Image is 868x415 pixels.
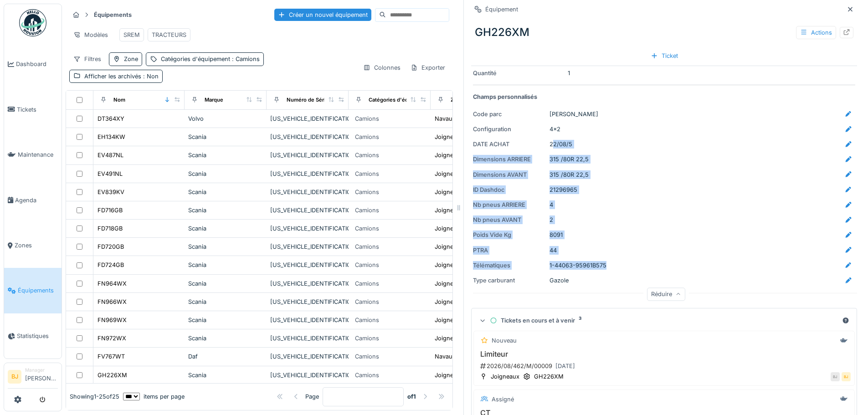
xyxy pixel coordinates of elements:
[435,297,463,306] div: Joigneaux
[435,316,463,324] div: Joigneaux
[796,26,836,39] div: Actions
[98,206,123,215] div: FD716GB
[188,188,263,196] div: Scania
[123,31,140,39] div: SREM
[270,242,345,251] div: [US_VEHICLE_IDENTIFICATION_NUMBER]
[4,132,62,177] a: Maintenance
[270,352,345,361] div: [US_VEHICLE_IDENTIFICATION_NUMBER]
[369,96,432,104] div: Catégories d'équipement
[647,50,682,62] div: Ticket
[473,140,546,149] div: DATE ACHAT
[98,371,127,379] div: GH226XM
[355,242,379,251] div: Camions
[98,352,125,361] div: FV767WT
[473,246,546,255] div: PTRA
[270,316,345,324] div: [US_VEHICLE_IDENTIFICATION_NUMBER]
[534,372,564,381] div: GH226XM
[124,55,138,63] div: Zone
[355,279,379,288] div: Camions
[355,334,379,343] div: Camions
[17,105,58,114] span: Tickets
[205,96,223,104] div: Marque
[98,334,126,343] div: FN972WX
[355,133,379,141] div: Camions
[355,224,379,233] div: Camions
[4,223,62,268] a: Zones
[473,69,564,77] div: Quantité
[842,372,851,381] div: BJ
[98,279,127,288] div: FN964WX
[550,110,598,118] div: [PERSON_NAME]
[270,334,345,343] div: [US_VEHICLE_IDENTIFICATION_NUMBER]
[473,215,546,224] div: Nb pneus AVANT
[550,170,589,179] div: 315 /80R 22,5
[8,367,58,389] a: BJ Manager[PERSON_NAME]
[355,371,379,379] div: Camions
[491,372,519,381] div: Joigneaux
[98,188,124,196] div: EV839KV
[550,276,569,285] div: Gazole
[188,297,263,306] div: Scania
[355,188,379,196] div: Camions
[4,177,62,222] a: Agenda
[355,261,379,269] div: Camions
[270,206,345,215] div: [US_VEHICLE_IDENTIFICATION_NUMBER]
[473,170,546,179] div: Dimensions AVANT
[475,312,853,329] summary: Tickets en cours et à venir3
[98,261,124,269] div: FD724GB
[550,155,589,164] div: 315 /80R 22,5
[161,55,260,63] div: Catégories d'équipement
[550,246,557,255] div: 44
[19,9,46,36] img: Badge_color-CXgf-gQk.svg
[435,224,463,233] div: Joigneaux
[16,60,58,68] span: Dashboard
[69,52,105,66] div: Filtres
[123,392,185,401] div: items per page
[550,185,577,194] div: 21296965
[270,279,345,288] div: [US_VEHICLE_IDENTIFICATION_NUMBER]
[274,9,371,21] div: Créer un nouvel équipement
[18,150,58,159] span: Maintenance
[550,200,553,209] div: 4
[98,169,123,178] div: EV491NL
[550,215,553,224] div: 2
[473,125,546,133] div: Configuration
[98,242,124,251] div: FD720GB
[473,185,546,194] div: ID Dashdoc
[435,242,463,251] div: Joigneaux
[270,188,345,196] div: [US_VEHICLE_IDENTIFICATION_NUMBER]
[70,392,119,401] div: Showing 1 - 25 of 25
[473,200,546,209] div: Nb pneus ARRIERE
[473,155,546,164] div: Dimensions ARRIERE
[141,73,159,80] span: : Non
[69,28,112,41] div: Modèles
[355,297,379,306] div: Camions
[15,196,58,205] span: Agenda
[831,372,840,381] div: BJ
[473,92,537,101] strong: Champs personnalisés
[550,140,572,149] div: 22/08/5
[407,392,416,401] strong: of 1
[492,395,514,404] div: Assigné
[270,371,345,379] div: [US_VEHICLE_IDENTIFICATION_NUMBER]
[188,169,263,178] div: Scania
[270,261,345,269] div: [US_VEHICLE_IDENTIFICATION_NUMBER]
[287,96,329,104] div: Numéro de Série
[355,169,379,178] div: Camions
[98,224,123,233] div: FD718GB
[435,151,463,159] div: Joigneaux
[435,133,463,141] div: Joigneaux
[550,261,606,270] div: 1-44063-95961B575
[98,133,125,141] div: EH134KW
[25,367,58,374] div: Manager
[188,334,263,343] div: Scania
[473,276,546,285] div: Type carburant
[188,316,263,324] div: Scania
[270,151,345,159] div: [US_VEHICLE_IDENTIFICATION_NUMBER]
[4,313,62,359] a: Statistiques
[485,5,518,14] div: Équipement
[188,279,263,288] div: Scania
[270,297,345,306] div: [US_VEHICLE_IDENTIFICATION_NUMBER]
[188,133,263,141] div: Scania
[435,279,463,288] div: Joigneaux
